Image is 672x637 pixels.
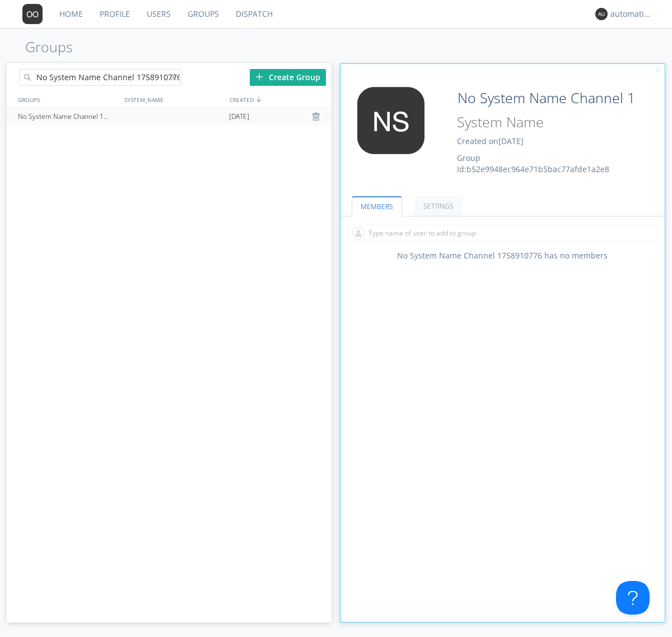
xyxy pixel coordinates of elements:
span: [DATE] [229,108,249,125]
img: 373638.png [349,87,433,154]
img: 373638.png [22,4,43,24]
div: CREATED [227,91,333,108]
div: GROUPS [15,91,119,108]
iframe: Toggle Customer Support [616,581,650,615]
input: System Name [453,112,634,133]
div: SYSTEM_NAME [122,91,227,108]
span: [DATE] [498,136,524,146]
a: SETTINGS [414,196,463,216]
div: automation+dispatcher0014 [610,8,652,20]
span: Group Id: b52e9948ec964e71b5bac77afde1a2e8 [457,153,609,174]
img: plus.svg [255,73,263,81]
input: Type name of user to add to group [348,225,657,242]
input: Search groups [19,69,181,86]
span: Created on [457,136,524,146]
img: cancel.svg [654,67,662,75]
input: Group Name [453,87,634,109]
img: 373638.png [595,8,608,20]
a: No System Name Channel 1758910776[DATE] [7,108,332,125]
a: MEMBERS [352,196,402,216]
div: Create Group [250,69,326,86]
div: No System Name Channel 1758910776 [15,108,120,125]
div: No System Name Channel 1758910776 has no members [340,250,665,261]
